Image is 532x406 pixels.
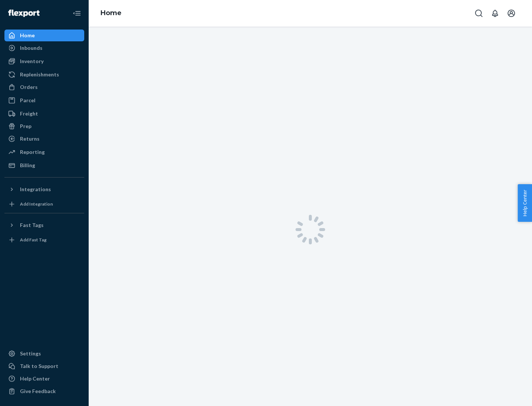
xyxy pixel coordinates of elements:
div: Reporting [20,148,45,156]
button: Give Feedback [4,385,84,397]
div: Talk to Support [20,362,58,370]
ol: breadcrumbs [95,3,127,24]
div: Give Feedback [20,388,56,395]
div: Add Integration [20,201,53,207]
a: Inventory [4,55,84,67]
a: Inbounds [4,42,84,54]
img: Flexport logo [8,10,40,17]
div: Returns [20,135,40,142]
a: Home [4,30,84,41]
div: Integrations [20,186,51,193]
button: Open notifications [488,6,502,21]
button: Open Search Box [471,6,486,21]
a: Orders [4,81,84,93]
div: Inbounds [20,44,42,52]
a: Prep [4,120,84,132]
div: Help Center [20,375,50,382]
a: Home [100,9,122,17]
button: Integrations [4,183,84,195]
a: Parcel [4,94,84,106]
div: Settings [20,350,41,357]
button: Open account menu [504,6,519,21]
div: Parcel [20,97,35,104]
button: Help Center [518,184,532,222]
div: Replenishments [20,71,59,78]
div: Add Fast Tag [20,237,47,243]
div: Prep [20,123,31,130]
a: Replenishments [4,69,84,80]
div: Freight [20,110,38,117]
a: Add Integration [4,198,84,210]
a: Freight [4,108,84,120]
a: Talk to Support [4,360,84,372]
div: Inventory [20,58,44,65]
div: Billing [20,162,35,169]
button: Fast Tags [4,219,84,231]
div: Home [20,32,35,39]
a: Billing [4,159,84,171]
a: Settings [4,348,84,359]
a: Add Fast Tag [4,234,84,246]
a: Reporting [4,146,84,158]
a: Help Center [4,373,84,385]
div: Fast Tags [20,221,44,229]
button: Close Navigation [69,6,84,21]
a: Returns [4,133,84,145]
div: Orders [20,83,38,91]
